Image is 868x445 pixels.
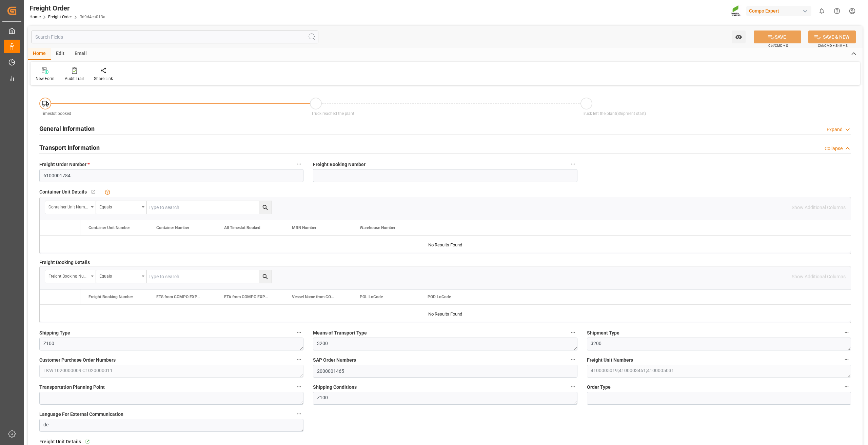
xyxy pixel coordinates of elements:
[39,411,123,418] span: Language For External Communication
[732,31,746,43] button: open menu
[94,76,113,82] div: Share Link
[746,4,814,17] button: Compo Expert
[39,384,105,391] span: Transportation Planning Point
[29,3,105,13] div: Freight Order
[70,48,92,60] div: Email
[295,355,303,364] button: Customer Purchase Order Numbers
[88,225,130,230] span: Container Unit Number
[295,328,303,337] button: Shipping Type
[41,111,71,116] span: Timeslot booked
[224,295,270,299] span: ETA from COMPO EXPERT
[313,357,356,364] span: SAP Order Numbers
[45,201,96,214] button: open menu
[295,382,303,391] button: Transportation Planning Point
[746,6,811,16] div: Compo Expert
[39,419,303,432] textarea: de
[313,329,367,337] span: Means of Transport Type
[99,202,139,210] div: Equals
[45,270,96,283] button: open menu
[292,225,316,230] span: MRN Number
[360,295,383,299] span: POL LoCode
[808,31,856,43] button: SAVE & NEW
[587,384,611,391] span: Order Type
[842,382,851,391] button: Order Type
[65,76,84,82] div: Audit Trail
[96,270,147,283] button: open menu
[313,338,577,350] textarea: 3200
[259,201,272,214] button: search button
[39,357,116,364] span: Customer Purchase Order Numbers
[313,392,577,405] textarea: Z100
[569,382,577,391] button: Shipping Conditions
[39,143,100,152] h2: Transport Information
[96,201,147,214] button: open menu
[88,295,133,299] span: Freight Booking Number
[36,76,55,82] div: New Form
[39,124,95,133] h2: General Information
[829,3,845,19] button: Help Center
[29,15,41,19] a: Home
[39,338,303,350] textarea: Z100
[224,225,260,230] span: All Timeslot Booked
[156,225,189,230] span: Container Number
[39,365,303,378] textarea: LKW 1020000009 C1020000011
[582,111,646,116] span: Truck left the plant(Shipment start)
[48,202,88,210] div: Container Unit Number
[313,384,357,391] span: Shipping Conditions
[48,271,88,279] div: Freight Booking Number
[48,15,72,19] a: Freight Order
[51,48,70,60] div: Edit
[569,160,577,168] button: Freight Booking Number
[39,188,87,196] span: Container Unit Details
[295,160,303,168] button: Freight Order Number *
[587,365,851,378] textarea: 4100005019;4100003461;4100005031
[292,295,337,299] span: Vessel Name from COMPO EXPERT
[587,338,851,350] textarea: 3200
[587,329,619,337] span: Shipment Type
[768,43,788,48] span: Ctrl/CMD + S
[360,225,395,230] span: Warehouse Number
[313,161,366,168] span: Freight Booking Number
[295,409,303,418] button: Language For External Communication
[428,295,451,299] span: POD LoCode
[311,111,354,116] span: Truck reached the plant
[39,161,90,168] span: Freight Order Number
[147,270,272,283] input: Type to search
[147,201,272,214] input: Type to search
[569,328,577,337] button: Means of Transport Type
[731,5,742,17] img: Screenshot%202023-09-29%20at%2010.02.21.png_1712312052.png
[28,48,51,60] div: Home
[99,271,139,279] div: Equals
[842,355,851,364] button: Freight Unit Numbers
[39,329,70,337] span: Shipping Type
[31,31,318,43] input: Search Fields
[259,270,272,283] button: search button
[156,295,202,299] span: ETS from COMPO EXPERT
[818,43,848,48] span: Ctrl/CMD + Shift + S
[842,328,851,337] button: Shipment Type
[814,3,829,19] button: show 0 new notifications
[825,145,843,152] div: Collapse
[569,355,577,364] button: SAP Order Numbers
[754,31,801,43] button: SAVE
[827,126,843,133] div: Expand
[587,357,633,364] span: Freight Unit Numbers
[39,259,90,266] span: Freight Booking Details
